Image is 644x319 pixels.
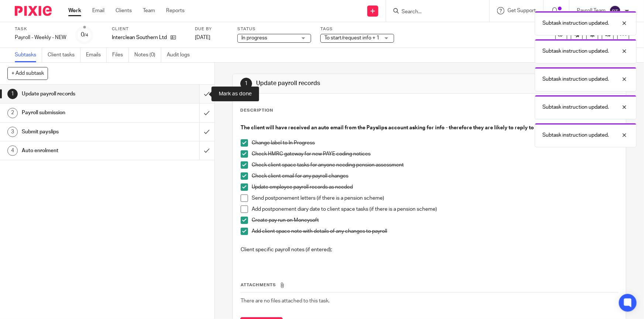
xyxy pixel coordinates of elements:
[166,7,185,14] a: Reports
[81,31,88,39] div: 0
[237,26,311,32] label: Status
[86,48,107,62] a: Emails
[320,26,394,32] label: Tags
[15,34,66,41] div: Payroll - Weekly - NEW
[241,35,267,41] span: In progress
[241,283,276,287] span: Attachments
[15,6,52,16] img: Pixie
[134,48,161,62] a: Notes (0)
[252,183,618,191] p: Update employee payroll records as needed
[15,26,66,32] label: Task
[543,20,609,27] p: Subtask instruction updated.
[22,145,135,156] h1: Auto enrolment
[543,104,609,111] p: Subtask instruction updated.
[22,107,135,118] h1: Payroll submission
[543,76,609,83] p: Subtask instruction updated.
[256,80,445,87] h1: Update payroll records
[116,7,132,14] a: Clients
[7,89,18,99] div: 1
[241,298,330,304] span: There are no files attached to this task.
[112,48,129,62] a: Files
[22,88,135,99] h1: Update payroll records
[252,206,618,213] p: Add postponement diary date to client space tasks (if there is a pension scheme)
[68,7,81,14] a: Work
[92,7,104,14] a: Email
[7,67,48,80] button: + Add subtask
[252,217,618,224] p: Create pay run on Moneysoft
[143,7,155,14] a: Team
[7,108,18,118] div: 2
[252,161,618,169] p: Check client space tasks for anyone needing pension assessment
[241,125,565,130] strong: The client will have received an auto email from the Payslips account asking for info - therefore...
[241,246,618,253] p: Client specific payroll notes (if entered);
[609,5,621,17] img: svg%3E
[543,132,609,139] p: Subtask instruction updated.
[84,33,88,37] small: /4
[112,26,186,32] label: Client
[112,34,167,41] p: Interclean Southern Ltd
[240,78,252,90] div: 1
[167,48,195,62] a: Audit logs
[195,26,228,32] label: Due by
[252,139,618,147] p: Change label to In Progress
[543,48,609,55] p: Subtask instruction updated.
[252,228,618,235] p: Add client space note with details of any changes to payroll
[252,172,618,180] p: Check client email for any payroll changes
[252,194,618,202] p: Send postponement letters (if there is a pension scheme)
[15,48,42,62] a: Subtasks
[22,126,135,137] h1: Submit payslips
[48,48,80,62] a: Client tasks
[195,35,210,40] span: [DATE]
[7,146,18,156] div: 4
[7,127,18,137] div: 3
[252,150,618,158] p: Check HMRC gateway for new PAYE coding notices
[240,108,273,113] p: Description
